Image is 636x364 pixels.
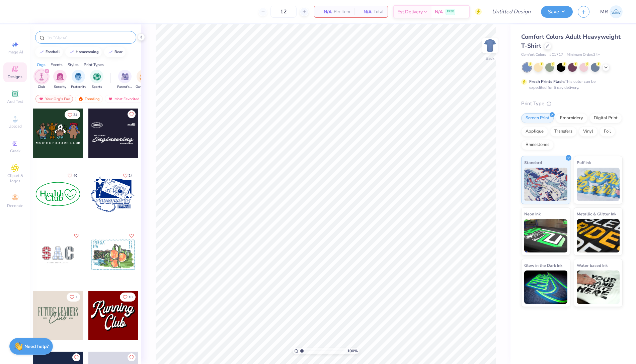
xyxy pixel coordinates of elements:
[90,70,103,89] button: filter button
[577,270,620,304] img: Water based Ink
[84,62,104,68] div: Print Types
[75,296,77,299] span: 7
[73,113,77,117] span: 34
[46,34,132,41] input: Try "Alpha"
[577,168,620,201] img: Puff Ink
[447,9,454,14] span: FREE
[73,174,77,177] span: 40
[56,73,64,80] img: Sorority Image
[521,52,546,58] span: Comfort Colors
[93,73,101,80] img: Sports Image
[486,55,494,61] div: Back
[71,84,86,89] span: Fraternity
[53,70,67,89] div: filter for Sorority
[140,73,147,80] img: Game Day Image
[65,47,102,57] button: homecoming
[579,127,598,137] div: Vinyl
[7,49,23,55] span: Image AI
[39,50,44,54] img: trend_line.gif
[577,219,620,252] img: Metallic & Glitter Ink
[24,343,49,350] strong: Need help?
[549,52,563,58] span: # C1717
[577,210,616,217] span: Metallic & Glitter Ink
[358,8,372,15] span: N/A
[347,348,358,354] span: 100 %
[129,174,133,177] span: 24
[524,262,562,269] span: Glow in the Dark Ink
[136,84,151,89] span: Game Day
[67,293,80,302] button: Like
[524,270,567,304] img: Glow in the Dark Ink
[117,70,133,89] button: filter button
[35,70,48,89] div: filter for Club
[487,5,536,18] input: Untitled Design
[35,95,73,103] div: Your Org's Fav
[38,84,45,89] span: Club
[35,47,63,57] button: football
[483,39,497,52] img: Back
[524,219,567,252] img: Neon Ink
[8,74,22,79] span: Designs
[78,97,83,101] img: trending.gif
[128,110,136,118] button: Like
[577,159,591,166] span: Puff Ink
[129,296,133,299] span: 10
[46,50,60,54] div: football
[136,70,151,89] button: filter button
[610,5,623,18] img: Marley Rubin
[318,8,332,15] span: N/A
[556,113,587,123] div: Embroidery
[600,127,615,137] div: Foil
[524,210,541,217] span: Neon Ink
[7,99,23,104] span: Add Text
[541,6,573,18] button: Save
[35,70,48,89] button: filter button
[3,173,27,184] span: Clipart & logos
[521,140,554,150] div: Rhinestones
[117,70,133,89] div: filter for Parent's Weekend
[71,70,86,89] button: filter button
[90,70,103,89] div: filter for Sports
[529,79,565,84] strong: Fresh Prints Flash:
[72,353,80,361] button: Like
[114,50,123,54] div: bear
[136,70,151,89] div: filter for Game Day
[529,78,612,90] div: This color can be expedited for 5 day delivery.
[65,171,80,180] button: Like
[550,127,577,137] div: Transfers
[577,262,608,269] span: Water based Ink
[53,70,67,89] button: filter button
[68,62,79,68] div: Styles
[521,113,554,123] div: Screen Print
[524,159,542,166] span: Standard
[334,8,350,15] span: Per Item
[128,353,136,361] button: Like
[120,293,136,302] button: Like
[75,73,82,80] img: Fraternity Image
[65,110,80,119] button: Like
[108,97,113,101] img: most_fav.gif
[117,84,133,89] span: Parent's Weekend
[128,232,136,240] button: Like
[54,84,66,89] span: Sorority
[8,124,22,129] span: Upload
[104,47,126,57] button: bear
[121,73,129,80] img: Parent's Weekend Image
[69,50,74,54] img: trend_line.gif
[51,62,63,68] div: Events
[600,5,623,18] a: MR
[10,148,20,154] span: Greek
[92,84,102,89] span: Sports
[37,62,46,68] div: Orgs
[521,127,548,137] div: Applique
[76,50,99,54] div: homecoming
[71,70,86,89] div: filter for Fraternity
[7,203,23,208] span: Decorate
[38,97,44,101] img: most_fav.gif
[374,8,384,15] span: Total
[435,8,443,15] span: N/A
[120,171,136,180] button: Like
[397,8,423,15] span: Est. Delivery
[270,6,297,18] input: – –
[567,52,600,58] span: Minimum Order: 24 +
